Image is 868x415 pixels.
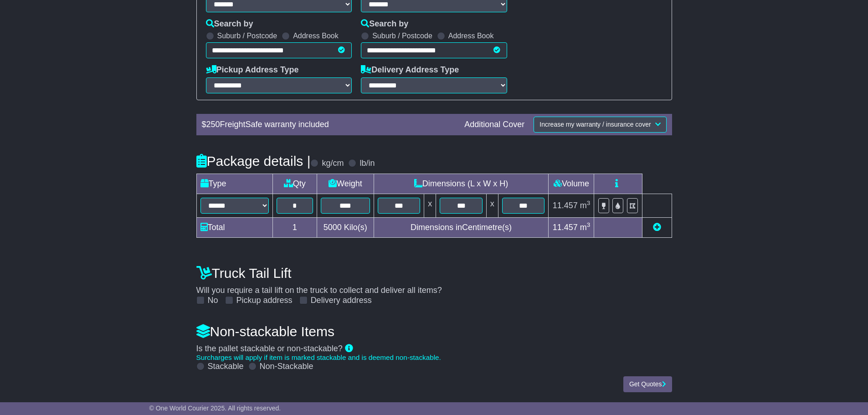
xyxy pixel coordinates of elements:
label: Search by [361,19,408,29]
label: kg/cm [322,159,344,169]
div: Additional Cover [460,120,529,130]
td: Kilo(s) [317,217,374,237]
span: © One World Courier 2025. All rights reserved. [149,405,281,412]
label: Delivery address [311,296,372,306]
span: m [580,223,591,232]
label: Address Book [293,31,339,40]
div: Surcharges will apply if item is marked stackable and is deemed non-stackable. [196,354,672,362]
td: Type [196,174,272,194]
span: m [580,201,591,210]
span: Is the pallet stackable or non-stackable? [196,344,343,353]
label: Address Book [448,31,494,40]
div: $ FreightSafe warranty included [197,120,460,130]
sup: 3 [587,221,591,228]
label: Stackable [208,362,244,372]
label: No [208,296,218,306]
td: 1 [272,217,317,237]
label: Suburb / Postcode [372,31,432,40]
td: x [424,194,436,217]
label: Pickup Address Type [206,65,299,75]
span: 11.457 [553,223,578,232]
label: Suburb / Postcode [217,31,277,40]
div: Will you require a tail lift on the truck to collect and deliver all items? [192,261,677,306]
td: Qty [272,174,317,194]
h4: Package details | [196,154,311,169]
span: 11.457 [553,201,578,210]
td: Weight [317,174,374,194]
span: Increase my warranty / insurance cover [539,121,651,128]
sup: 3 [587,200,591,206]
label: Delivery Address Type [361,65,459,75]
span: 250 [206,120,220,129]
h4: Truck Tail Lift [196,266,672,281]
td: Dimensions in Centimetre(s) [374,217,549,237]
label: Non-Stackable [260,362,313,372]
td: x [486,194,498,217]
label: Pickup address [236,296,293,306]
button: Get Quotes [623,376,672,392]
label: lb/in [360,159,375,169]
td: Volume [549,174,594,194]
a: Add new item [653,223,661,232]
td: Dimensions (L x W x H) [374,174,549,194]
h4: Non-stackable Items [196,324,672,339]
label: Search by [206,19,253,29]
span: 5000 [324,223,342,232]
td: Total [196,217,272,237]
button: Increase my warranty / insurance cover [534,117,666,133]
